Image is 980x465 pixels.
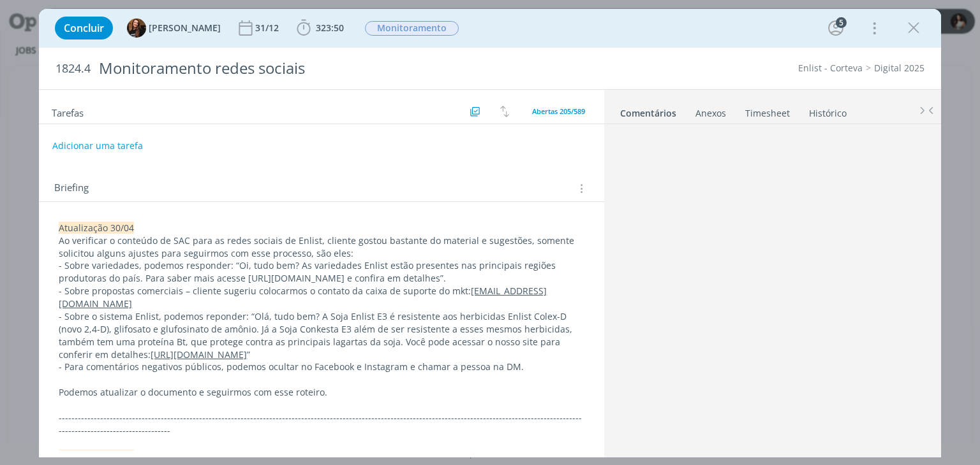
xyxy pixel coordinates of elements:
[293,18,347,38] button: 323:50
[55,17,113,39] button: Concluir
[798,62,863,74] a: Enlist - Corteva
[93,53,557,84] div: Monitoramento redes sociais
[59,259,558,284] span: - Sobre variedades, podemos responder: “Oi, tudo bem? As variedades Enlist estão presentes nas pr...
[59,386,584,399] p: Podemos atualizar o documento e seguirmos com esse roteiro.
[54,180,89,197] span: Briefing
[56,62,91,76] span: 1824.4
[59,285,547,310] a: [EMAIL_ADDRESS][DOMAIN_NAME]
[59,361,524,373] span: - Para comentários negativos públicos, podemos ocultar no Facebook e Instagram e chamar a pessoa ...
[826,18,846,38] button: 5
[695,107,726,120] div: Anexos
[59,234,577,259] span: Ao verificar o conteúdo de SAC para as redes sociais de Enlist, cliente gostou bastante do materi...
[745,101,791,120] a: Timesheet
[255,24,281,32] div: 31/12
[316,22,344,34] span: 323:50
[874,62,924,74] a: Digital 2025
[59,450,134,462] span: Atualização 20/03
[364,20,459,36] button: Monitoramento
[151,348,247,361] a: [URL][DOMAIN_NAME]
[127,18,146,38] img: T
[247,348,250,361] span: ”
[59,310,575,361] span: - Sobre o sistema Enlist, podemos reponder: “Olá, tudo bem? A Soja Enlist E3 é resistente aos her...
[59,285,471,297] span: - Sobre propostas comerciais – cliente sugeriu colocarmos o contato da caixa de suporte do mkt:
[836,17,847,28] div: 5
[620,101,677,120] a: Comentários
[365,21,459,36] span: Monitoramento
[808,101,847,120] a: Histórico
[532,106,585,116] span: Abertas 205/589
[39,9,940,457] div: dialog
[52,134,144,157] button: Adicionar uma tarefa
[59,411,584,437] p: -------------------------------------------------------------------------------------------------...
[127,18,221,38] button: T[PERSON_NAME]
[52,104,84,119] span: Tarefas
[149,24,221,32] span: [PERSON_NAME]
[500,106,509,117] img: arrow-down-up.svg
[59,222,134,234] span: Atualização 30/04
[64,23,104,33] span: Concluir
